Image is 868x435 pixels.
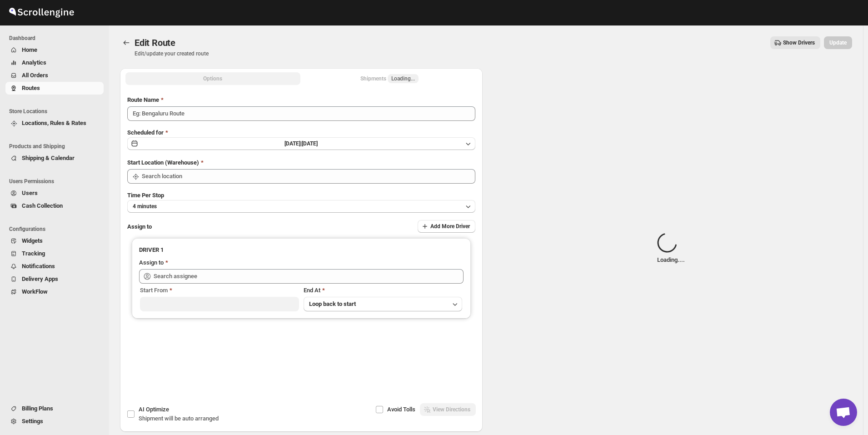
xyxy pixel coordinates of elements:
div: All Route Options [120,88,483,381]
span: Route Name [127,96,159,103]
button: Widgets [5,235,104,247]
button: Home [5,44,104,56]
span: Products and Shipping [9,143,105,150]
button: Settings [5,415,104,428]
span: Settings [22,418,43,425]
span: Shipment will be auto arranged [139,415,219,422]
span: Tracking [22,250,45,257]
button: Routes [5,82,104,95]
span: [DATE] [302,140,318,147]
button: Cash Collection [5,200,104,212]
span: WorkFlow [22,288,48,295]
span: Dashboard [9,35,105,42]
span: Shipping & Calendar [22,155,75,161]
span: Options [203,75,222,82]
button: Billing Plans [5,402,104,415]
span: Loading... [391,75,415,82]
span: Add More Driver [430,223,470,230]
span: Avoid Tolls [387,406,415,413]
span: Billing Plans [22,405,53,412]
button: Selected Shipments [302,72,477,85]
div: Open chat [830,399,857,426]
span: Scheduled for [127,129,164,136]
span: Widgets [22,237,43,244]
button: Show Drivers [770,36,820,49]
span: Home [22,46,37,53]
span: Start From [140,287,168,294]
button: [DATE]|[DATE] [127,137,475,150]
span: Delivery Apps [22,275,58,282]
span: Users [22,190,38,196]
button: Shipping & Calendar [5,152,104,165]
div: Shipments [360,74,419,83]
span: Show Drivers [783,39,815,46]
button: All Orders [5,69,104,82]
button: Notifications [5,260,104,273]
span: Routes [22,85,40,91]
span: [DATE] | [284,140,302,147]
span: Users Permissions [9,178,105,185]
div: Assign to [139,258,164,267]
span: Analytics [22,59,46,66]
input: Eg: Bengaluru Route [127,106,475,121]
button: Locations, Rules & Rates [5,117,104,130]
span: 4 minutes [133,203,157,210]
button: Delivery Apps [5,273,104,285]
span: Configurations [9,225,105,233]
span: Time Per Stop [127,192,164,199]
input: Search location [142,169,475,184]
span: AI Optimize [139,406,169,413]
button: Loop back to start [304,297,463,311]
span: Notifications [22,263,55,270]
button: WorkFlow [5,285,104,298]
button: Routes [120,36,133,49]
h3: DRIVER 1 [139,245,464,255]
div: End At [304,286,463,295]
button: Add More Driver [418,220,475,233]
div: Loading... . [657,233,685,265]
input: Search assignee [154,269,464,284]
button: 4 minutes [127,200,475,213]
span: Store Locations [9,108,105,115]
span: Locations, Rules & Rates [22,120,86,126]
button: Tracking [5,247,104,260]
span: Assign to [127,223,152,230]
p: Edit/update your created route [135,50,209,57]
span: Cash Collection [22,202,63,209]
button: Users [5,187,104,200]
span: Loop back to start [309,300,356,307]
span: All Orders [22,72,48,79]
button: Analytics [5,56,104,69]
span: Edit Route [135,37,175,48]
span: Start Location (Warehouse) [127,159,199,166]
button: All Route Options [125,72,300,85]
